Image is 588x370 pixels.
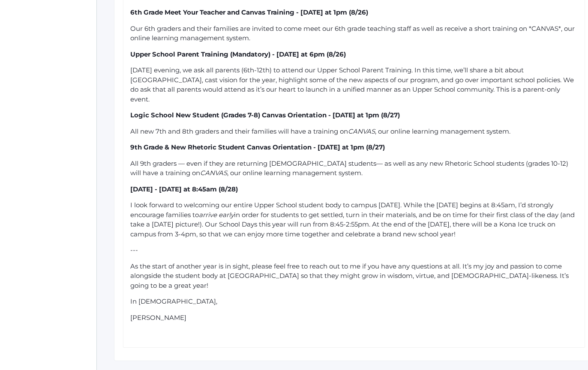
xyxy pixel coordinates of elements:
[199,211,234,219] span: arrive early
[130,111,400,119] span: Logic School New Student (Grades 7-8) Canvas Orientation - [DATE] at 1pm (8/27)
[130,297,217,305] span: In [DEMOGRAPHIC_DATA],
[200,169,227,177] span: CANVAS
[130,159,570,177] span: All 9th graders — even if they are returning [DEMOGRAPHIC_DATA] students— as well as any new Rhet...
[130,50,346,58] span: Upper School Parent Training (Mandatory) - [DATE] at 6pm (8/26)
[130,66,576,103] span: [DATE] evening, we ask all parents (6th-12th) to attend our Upper School Parent Training. In this...
[227,169,363,177] span: , our online learning management system.
[130,313,186,322] span: [PERSON_NAME]
[348,127,375,135] span: CANVAS
[130,24,576,42] span: Our 6th graders and their families are invited to come meet our 6th grade teaching staff as well ...
[130,211,576,238] span: in order for students to get settled, turn in their materials, and be on time for their first cla...
[130,8,368,16] span: 6th Grade Meet Your Teacher and Canvas Training - [DATE] at 1pm (8/26)
[130,246,138,254] span: ---
[130,127,348,135] span: All new 7th and 8th graders and their families will have a training on
[375,127,510,135] span: , our online learning management system.
[130,262,570,289] span: As the start of another year is in sight, please feel free to reach out to me if you have any que...
[130,201,555,219] span: I look forward to welcoming our entire Upper School student body to campus [DATE]. While the [DAT...
[130,185,238,193] span: [DATE] - [DATE] at 8:45am (8/28)
[130,143,385,151] span: 9th Grade & New Rhetoric Student Canvas Orientation - [DATE] at 1pm (8/27)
